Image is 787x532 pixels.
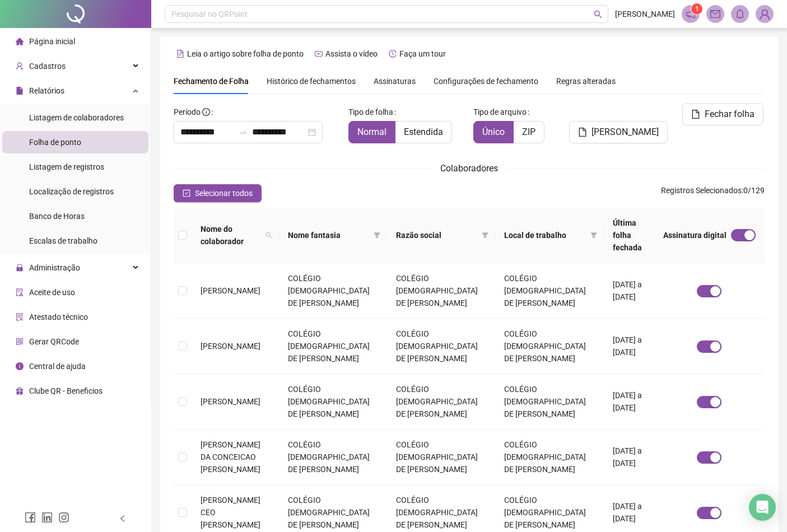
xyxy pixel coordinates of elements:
[663,229,727,241] span: Assinatura digital
[661,186,742,195] span: Registros Selecionados
[267,77,356,86] span: Histórico de fechamentos
[504,229,585,241] span: Local de trabalho
[686,9,696,19] span: notification
[29,162,104,171] span: Listagem de registros
[756,6,773,22] img: 27097
[479,227,491,244] span: filter
[202,108,210,116] span: info-circle
[556,77,616,85] span: Regras alteradas
[41,512,53,523] span: linkedin
[374,77,416,85] span: Assinaturas
[201,496,260,529] span: [PERSON_NAME] CEO [PERSON_NAME]
[288,229,369,241] span: Nome fantasia
[374,232,380,239] span: filter
[495,430,603,485] td: COLÉGIO [DEMOGRAPHIC_DATA] DE [PERSON_NAME]
[29,362,86,371] span: Central de ajuda
[58,512,69,523] span: instagram
[174,184,262,202] button: Selecionar todos
[604,208,654,263] th: Última folha fechada
[710,9,720,19] span: mail
[387,374,495,430] td: COLÉGIO [DEMOGRAPHIC_DATA] DE [PERSON_NAME]
[661,184,765,202] span: : 0 / 129
[604,263,654,319] td: [DATE] a [DATE]
[371,227,383,244] span: filter
[29,113,124,122] span: Listagem de colaboradores
[482,127,505,137] span: Único
[16,387,24,395] span: gift
[473,106,527,118] span: Tipo de arquivo
[29,312,88,321] span: Atestado técnico
[348,106,393,118] span: Tipo de folha
[522,127,535,137] span: ZIP
[389,50,397,58] span: history
[201,397,260,406] span: [PERSON_NAME]
[201,342,260,351] span: [PERSON_NAME]
[25,512,36,523] span: facebook
[387,319,495,374] td: COLÉGIO [DEMOGRAPHIC_DATA] DE [PERSON_NAME]
[29,212,85,221] span: Banco de Horas
[749,494,776,521] div: Open Intercom Messenger
[594,10,602,18] span: search
[29,138,81,147] span: Folha de ponto
[604,374,654,430] td: [DATE] a [DATE]
[16,313,24,321] span: solution
[604,319,654,374] td: [DATE] a [DATE]
[239,128,248,137] span: to
[29,62,66,71] span: Cadastros
[682,103,763,125] button: Fechar folha
[263,221,274,250] span: search
[396,229,477,241] span: Razão social
[735,9,745,19] span: bell
[279,430,387,485] td: COLÉGIO [DEMOGRAPHIC_DATA] DE [PERSON_NAME]
[195,187,253,199] span: Selecionar todos
[357,127,386,137] span: Normal
[590,232,597,239] span: filter
[705,108,755,121] span: Fechar folha
[691,110,700,119] span: file
[174,77,249,86] span: Fechamento de Folha
[695,5,699,13] span: 1
[16,62,24,70] span: user-add
[495,319,603,374] td: COLÉGIO [DEMOGRAPHIC_DATA] DE [PERSON_NAME]
[16,288,24,296] span: audit
[279,374,387,430] td: COLÉGIO [DEMOGRAPHIC_DATA] DE [PERSON_NAME]
[29,337,79,346] span: Gerar QRCode
[279,263,387,319] td: COLÉGIO [DEMOGRAPHIC_DATA] DE [PERSON_NAME]
[604,430,654,485] td: [DATE] a [DATE]
[16,38,24,45] span: home
[404,127,443,137] span: Estendida
[592,125,659,139] span: [PERSON_NAME]
[434,77,538,85] span: Configurações de fechamento
[201,223,261,248] span: Nome do colaborador
[482,232,488,239] span: filter
[29,86,64,95] span: Relatórios
[387,430,495,485] td: COLÉGIO [DEMOGRAPHIC_DATA] DE [PERSON_NAME]
[495,263,603,319] td: COLÉGIO [DEMOGRAPHIC_DATA] DE [PERSON_NAME]
[266,232,272,239] span: search
[29,236,97,245] span: Escalas de trabalho
[588,227,599,244] span: filter
[29,288,75,297] span: Aceite de uso
[615,8,675,20] span: [PERSON_NAME]
[239,128,248,137] span: swap-right
[183,189,190,197] span: check-square
[201,440,260,474] span: [PERSON_NAME] DA CONCEICAO [PERSON_NAME]
[16,338,24,346] span: qrcode
[29,37,75,46] span: Página inicial
[325,49,378,58] span: Assista o vídeo
[495,374,603,430] td: COLÉGIO [DEMOGRAPHIC_DATA] DE [PERSON_NAME]
[16,87,24,95] span: file
[119,515,127,522] span: left
[440,163,498,174] span: Colaboradores
[569,121,668,143] button: [PERSON_NAME]
[399,49,446,58] span: Faça um tour
[578,128,587,137] span: file
[16,264,24,272] span: lock
[29,386,103,395] span: Clube QR - Beneficios
[691,3,702,15] sup: 1
[29,187,114,196] span: Localização de registros
[174,108,201,116] span: Período
[315,50,323,58] span: youtube
[176,50,184,58] span: file-text
[187,49,304,58] span: Leia o artigo sobre folha de ponto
